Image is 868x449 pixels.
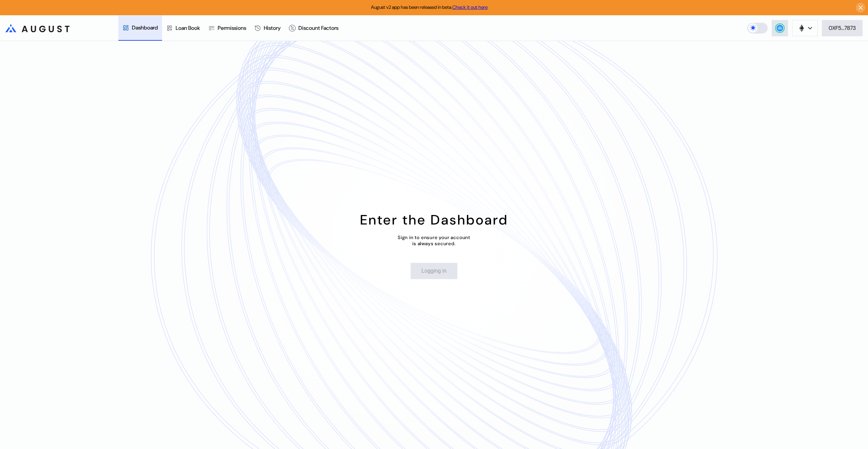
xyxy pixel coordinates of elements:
[218,24,246,32] div: Permissions
[298,24,338,32] div: Discount Factors
[162,16,204,41] a: Loan Book
[411,263,457,279] button: Logging in
[250,16,285,41] a: History
[798,24,805,32] img: chain logo
[285,16,342,41] a: Discount Factors
[360,211,508,229] div: Enter the Dashboard
[132,24,158,31] div: Dashboard
[829,24,856,32] div: 0XF5...7873
[118,16,162,41] a: Dashboard
[371,4,488,10] span: August v2 app has been released in beta.
[452,4,488,10] a: Check it out here
[822,20,863,36] button: 0XF5...7873
[176,24,200,32] div: Loan Book
[398,234,470,247] div: Sign in to ensure your account is always secured.
[264,24,281,32] div: History
[204,16,250,41] a: Permissions
[792,20,818,36] button: chain logo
